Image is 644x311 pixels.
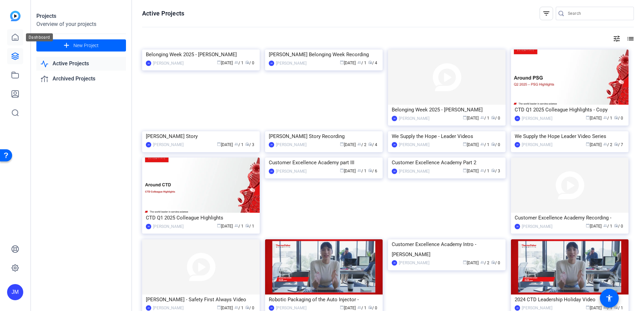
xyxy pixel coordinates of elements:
[480,142,489,147] span: / 1
[245,142,249,146] span: radio
[515,142,520,147] div: JM
[153,141,184,148] div: [PERSON_NAME]
[614,116,623,120] span: / 0
[491,260,495,264] span: radio
[217,142,233,147] span: [DATE]
[245,305,249,309] span: radio
[36,20,126,28] div: Overview of your projects
[614,142,623,147] span: / 7
[357,305,361,309] span: group
[586,305,590,309] span: calendar_today
[269,158,379,168] div: Customer Excellence Academy part III
[357,142,361,146] span: group
[234,305,238,309] span: group
[463,115,467,119] span: calendar_today
[515,224,520,229] div: JM
[480,260,484,264] span: group
[399,115,429,122] div: [PERSON_NAME]
[217,224,233,229] span: [DATE]
[586,306,602,310] span: [DATE]
[368,61,377,65] span: / 4
[269,49,379,60] div: [PERSON_NAME] Belonging Week Recording
[399,141,429,148] div: [PERSON_NAME]
[10,11,21,21] img: blue-gradient.svg
[586,115,590,119] span: calendar_today
[480,169,489,173] span: / 1
[276,60,307,67] div: [PERSON_NAME]
[234,60,238,64] span: group
[340,305,344,309] span: calendar_today
[626,35,634,43] mat-icon: list
[568,9,629,18] input: Search
[340,60,344,64] span: calendar_today
[146,49,256,60] div: Belonging Week 2025 - [PERSON_NAME]
[276,141,307,148] div: [PERSON_NAME]
[399,168,429,175] div: [PERSON_NAME]
[480,261,489,265] span: / 2
[522,223,552,230] div: [PERSON_NAME]
[614,306,623,310] span: / 1
[357,142,366,147] span: / 2
[368,306,377,310] span: / 0
[340,61,356,65] span: [DATE]
[463,142,479,147] span: [DATE]
[392,131,502,141] div: We Supply the Hope - Leader Videos
[491,116,500,120] span: / 0
[234,142,238,146] span: group
[368,142,377,147] span: / 4
[586,142,602,147] span: [DATE]
[613,35,621,43] mat-icon: tune
[463,169,479,173] span: [DATE]
[480,142,484,146] span: group
[146,295,256,305] div: [PERSON_NAME] - Safety First Always Video
[368,168,372,172] span: radio
[217,305,221,309] span: calendar_today
[368,60,372,64] span: radio
[217,306,233,310] span: [DATE]
[245,223,249,228] span: radio
[234,61,244,65] span: / 1
[146,142,151,147] div: JM
[463,168,467,172] span: calendar_today
[153,60,184,67] div: [PERSON_NAME]
[603,306,612,310] span: / 1
[142,9,184,18] h1: Active Projects
[605,294,613,302] mat-icon: accessibility
[340,169,356,173] span: [DATE]
[146,131,256,141] div: [PERSON_NAME] Story
[245,142,254,147] span: / 3
[522,141,552,148] div: [PERSON_NAME]
[36,12,126,20] div: Projects
[340,142,356,147] span: [DATE]
[392,169,397,174] div: JM
[217,60,221,64] span: calendar_today
[603,142,607,146] span: group
[603,223,607,228] span: group
[392,142,397,147] div: JM
[269,142,274,147] div: JM
[491,142,500,147] span: / 0
[515,213,625,223] div: Customer Excellence Academy Recording -
[614,223,618,228] span: radio
[480,168,484,172] span: group
[26,33,53,41] div: Dashboard
[245,224,254,229] span: / 1
[340,142,344,146] span: calendar_today
[357,60,361,64] span: group
[515,295,625,305] div: 2024 CTD Leadership Holiday Video
[515,305,520,311] div: JM
[368,142,372,146] span: radio
[217,223,221,228] span: calendar_today
[392,116,397,121] div: JM
[399,260,429,266] div: [PERSON_NAME]
[463,116,479,120] span: [DATE]
[603,142,612,147] span: / 2
[368,305,372,309] span: radio
[392,239,502,260] div: Customer Excellence Academy Intro - [PERSON_NAME]
[586,142,590,146] span: calendar_today
[245,61,254,65] span: / 0
[515,116,520,121] div: JM
[603,116,612,120] span: / 1
[357,168,361,172] span: group
[245,60,249,64] span: radio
